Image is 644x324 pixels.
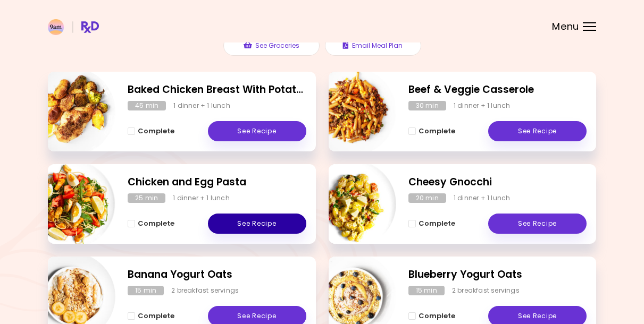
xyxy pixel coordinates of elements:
a: See Recipe - Cheesy Gnocchi [488,214,587,234]
div: 45 min [128,101,166,110]
div: 1 dinner + 1 lunch [173,101,230,110]
a: See Recipe - Baked Chicken Breast With Potatoes [208,121,306,141]
div: 2 breakfast servings [171,286,239,295]
h2: Chicken and Egg Pasta [128,175,306,190]
button: Complete - Chicken and Egg Pasta [128,217,174,230]
img: Info - Baked Chicken Breast With Potatoes [27,67,115,156]
div: 30 min [408,101,446,110]
h2: Baked Chicken Breast With Potatoes [128,82,306,98]
button: Complete - Baked Chicken Breast With Potatoes [128,125,174,138]
span: Complete [419,219,455,228]
div: 1 dinner + 1 lunch [454,193,511,203]
button: Complete - Banana Yogurt Oats [128,310,174,322]
div: 1 dinner + 1 lunch [454,101,511,110]
div: 15 min [408,286,445,295]
button: See Groceries [223,36,320,56]
span: Menu [552,22,579,31]
button: Email Meal Plan [325,36,421,56]
button: Complete - Cheesy Gnocchi [408,217,455,230]
span: Complete [419,312,455,320]
img: Info - Chicken and Egg Pasta [27,160,115,248]
a: See Recipe - Beef & Veggie Casserole [488,121,587,141]
img: Info - Cheesy Gnocchi [308,160,396,248]
h2: Blueberry Yogurt Oats [408,267,587,283]
div: 15 min [128,286,164,295]
div: 25 min [128,193,165,203]
button: Complete - Blueberry Yogurt Oats [408,310,455,322]
h2: Cheesy Gnocchi [408,175,587,190]
h2: Banana Yogurt Oats [128,267,306,283]
span: Complete [138,219,174,228]
span: Complete [138,127,174,135]
a: See Recipe - Chicken and Egg Pasta [208,214,306,234]
span: Complete [419,127,455,135]
span: Complete [138,312,174,320]
div: 1 dinner + 1 lunch [173,193,230,203]
div: 20 min [408,193,446,203]
h2: Beef & Veggie Casserole [408,82,587,98]
div: 2 breakfast servings [452,286,520,295]
button: Complete - Beef & Veggie Casserole [408,125,455,138]
img: RxDiet [48,19,99,35]
img: Info - Beef & Veggie Casserole [308,67,396,156]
